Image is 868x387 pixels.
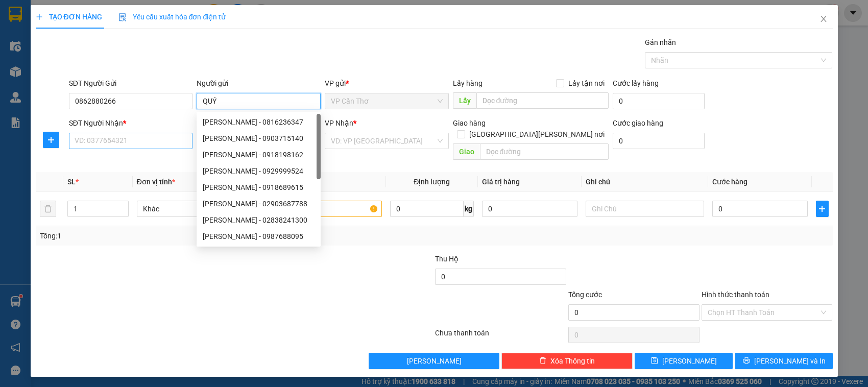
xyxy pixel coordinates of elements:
div: [PERSON_NAME] - 0918689615 [203,182,315,193]
span: Tổng cước [568,291,602,299]
span: [PERSON_NAME] [407,355,462,367]
span: Lấy tận nơi [564,78,609,89]
label: Cước giao hàng [613,119,663,127]
button: Close [809,5,838,34]
div: quý - 0918198162 [197,147,321,163]
div: QUÝ - 0929999524 [197,163,321,179]
span: Đơn vị tính [137,178,175,186]
input: Dọc đường [476,92,609,109]
input: Cước giao hàng [613,133,705,149]
img: icon [118,13,127,21]
button: printer[PERSON_NAME] và In [735,353,833,369]
div: Người gửi [197,78,321,89]
button: deleteXóa Thông tin [501,353,633,369]
label: Cước lấy hàng [613,79,659,87]
div: [PERSON_NAME] - 02838241300 [203,214,315,226]
div: [PERSON_NAME] - 0903715140 [203,133,315,144]
div: CÔNG QUÝ - 0987688095 [197,228,321,245]
input: Cước lấy hàng [613,93,705,109]
span: Thu Hộ [435,255,459,263]
span: Giá trị hàng [482,178,520,186]
span: [GEOGRAPHIC_DATA][PERSON_NAME] nơi [465,129,609,140]
div: [PERSON_NAME] - 0987688095 [203,231,315,242]
input: VD: Bàn, Ghế [263,201,382,217]
span: SL [67,178,76,186]
span: VP Nhận [325,119,353,127]
span: Cước hàng [712,178,748,186]
input: Ghi Chú [586,201,704,217]
span: Xóa Thông tin [550,355,595,367]
span: Định lượng [414,178,450,186]
span: plus [36,13,43,20]
input: Dọc đường [480,143,609,160]
span: plus [43,136,59,144]
span: Khác [143,201,249,216]
span: environment [59,25,67,33]
span: phone [59,37,67,45]
input: 0 [482,201,577,217]
div: [PERSON_NAME] - 0929999524 [203,165,315,177]
div: QUÝ - 0903715140 [197,130,321,147]
div: QUÝ - 02903687788 [197,196,321,212]
div: [PERSON_NAME] - 0918198162 [203,149,315,160]
div: THANH QUÝ - 0816236347 [197,114,321,130]
div: Chưa thanh toán [434,327,567,345]
span: Giao hàng [453,119,486,127]
span: delete [539,357,546,365]
span: TẠO ĐƠN HÀNG [36,13,102,21]
button: [PERSON_NAME] [369,353,500,369]
div: VP gửi [325,78,449,89]
div: SĐT Người Gửi [69,78,193,89]
div: PHÚ QUÝ - 02838241300 [197,212,321,228]
div: Tổng: 1 [40,230,335,241]
span: kg [464,201,474,217]
label: Gán nhãn [645,38,676,46]
button: save[PERSON_NAME] [635,353,733,369]
span: VP Cần Thơ [331,93,443,109]
span: Giao [453,143,480,160]
div: SĐT Người Nhận [69,117,193,129]
b: GỬI : VP Cần Thơ [5,64,113,81]
span: close [819,15,828,23]
span: plus [816,205,828,213]
span: printer [743,357,750,365]
label: Hình thức thanh toán [702,291,769,299]
div: [PERSON_NAME] - 02903687788 [203,198,315,209]
th: Ghi chú [582,172,708,192]
button: plus [43,132,59,148]
li: 02839.63.63.63 [5,35,195,48]
span: Yêu cầu xuất hóa đơn điện tử [118,13,226,21]
div: QUÝ - 0918689615 [197,179,321,196]
button: plus [816,201,829,217]
b: [PERSON_NAME] [59,7,144,19]
span: [PERSON_NAME] [662,355,717,367]
span: Lấy [453,92,476,109]
span: [PERSON_NAME] và In [754,355,826,367]
span: save [651,357,658,365]
div: [PERSON_NAME] - 0816236347 [203,116,315,128]
li: 85 [PERSON_NAME] [5,22,195,35]
button: delete [40,201,56,217]
span: Lấy hàng [453,79,483,87]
